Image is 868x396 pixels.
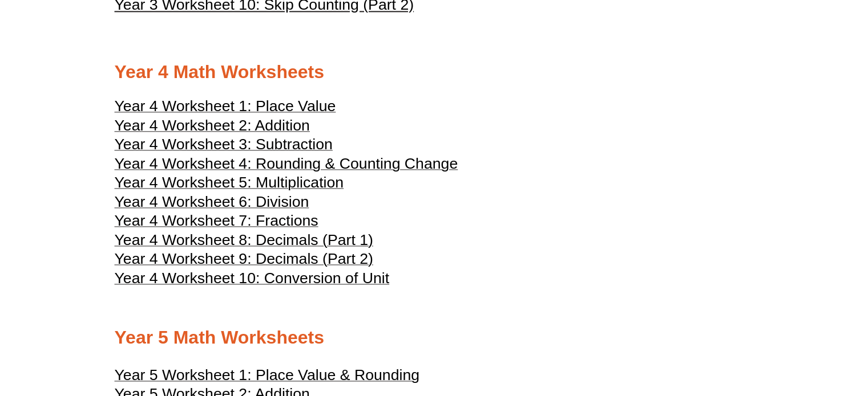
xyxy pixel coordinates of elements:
[678,268,868,396] iframe: Chat Widget
[115,179,344,190] a: Year 4 Worksheet 5: Multiplication
[115,136,333,153] span: Year 4 Worksheet 3: Subtraction
[115,231,373,248] span: Year 4 Worksheet 8: Decimals (Part 1)
[115,255,373,267] a: Year 4 Worksheet 9: Decimals (Part 2)
[115,117,310,134] span: Year 4 Worksheet 2: Addition
[115,326,754,350] h2: Year 5 Math Worksheets
[115,160,458,172] a: Year 4 Worksheet 4: Rounding & Counting Change
[115,174,344,191] span: Year 4 Worksheet 5: Multiplication
[115,60,754,84] h2: Year 4 Math Worksheets
[115,217,318,228] a: Year 4 Worksheet 7: Fractions
[115,103,336,114] a: Year 4 Worksheet 1: Place Value
[115,250,373,267] span: Year 4 Worksheet 9: Decimals (Part 2)
[115,141,333,152] a: Year 4 Worksheet 3: Subtraction
[115,198,309,210] a: Year 4 Worksheet 6: Division
[115,97,336,115] span: Year 4 Worksheet 1: Place Value
[115,366,419,383] span: Year 5 Worksheet 1: Place Value & Rounding
[115,270,390,287] span: Year 4 Worksheet 10: Conversion of Unit
[115,236,373,248] a: Year 4 Worksheet 8: Decimals (Part 1)
[115,275,390,286] a: Year 4 Worksheet 10: Conversion of Unit
[115,371,419,383] a: Year 5 Worksheet 1: Place Value & Rounding
[115,122,310,133] a: Year 4 Worksheet 2: Addition
[115,212,318,229] span: Year 4 Worksheet 7: Fractions
[115,155,458,172] span: Year 4 Worksheet 4: Rounding & Counting Change
[115,193,309,210] span: Year 4 Worksheet 6: Division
